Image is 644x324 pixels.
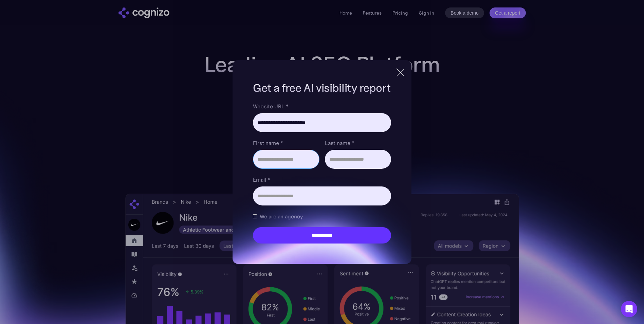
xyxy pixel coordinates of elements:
[253,102,391,244] form: Brand Report Form
[621,301,637,317] div: Open Intercom Messenger
[253,80,391,95] h1: Get a free AI visibility report
[253,102,391,110] label: Website URL *
[253,139,319,147] label: First name *
[260,212,303,220] span: We are an agency
[325,139,391,147] label: Last name *
[253,176,391,184] label: Email *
